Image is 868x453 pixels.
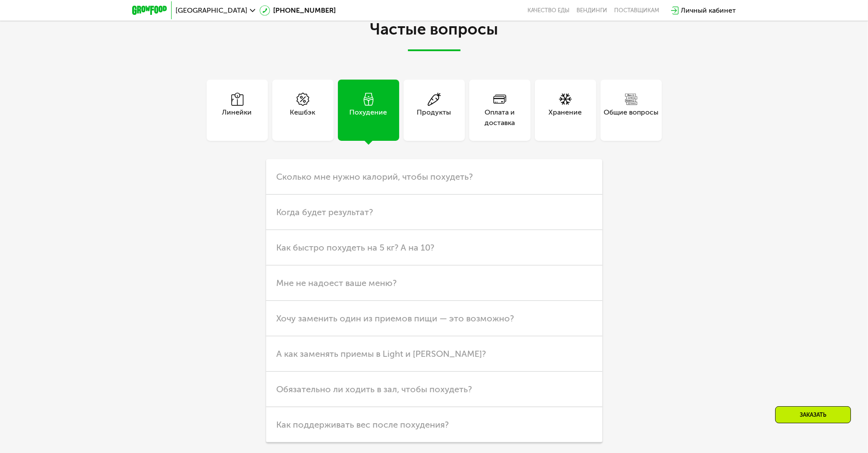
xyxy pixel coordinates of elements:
span: Сколько мне нужно калорий, чтобы похудеть? [277,171,473,182]
div: Похудение [350,107,387,128]
a: Вендинги [577,7,608,14]
div: Хранение [549,107,582,128]
span: Хочу заменить один из приемов пищи — это возможно? [277,313,514,324]
div: поставщикам [615,7,660,14]
span: Как поддерживать вес после похудения? [277,419,449,430]
div: Личный кабинет [681,5,736,16]
div: Заказать [775,406,851,423]
h2: Частые вопросы [189,21,679,51]
div: Оплата и доставка [469,107,531,128]
div: Кешбэк [290,107,316,128]
div: Общие вопросы [604,107,658,128]
span: [GEOGRAPHIC_DATA] [176,7,248,14]
a: [PHONE_NUMBER] [260,5,336,16]
span: Когда будет результат? [277,207,373,217]
span: Мне не надоест ваше меню? [277,278,397,288]
span: Как быстро похудеть на 5 кг? А на 10? [277,242,435,253]
div: Линейки [222,107,252,128]
div: Продукты [417,107,451,128]
span: А как заменять приемы в Light и [PERSON_NAME]? [277,348,486,359]
a: Качество еды [528,7,570,14]
span: Обязательно ли ходить в зал, чтобы похудеть? [277,384,472,394]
